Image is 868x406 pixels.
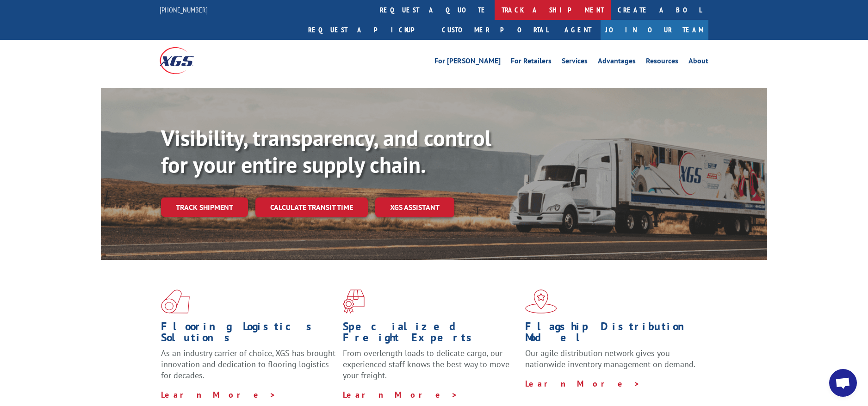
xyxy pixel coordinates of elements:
[688,57,708,68] a: About
[343,289,365,314] img: xgs-icon-focused-on-flooring-red
[598,57,636,68] a: Advantages
[375,197,454,217] a: XGS ASSISTANT
[161,289,190,314] img: xgs-icon-total-supply-chain-intelligence-red
[555,20,601,40] a: Agent
[601,20,708,40] a: Join Our Team
[829,369,857,397] div: Open chat
[343,389,458,400] a: Learn More >
[525,289,557,314] img: xgs-icon-flagship-distribution-model-red
[255,197,368,217] a: Calculate transit time
[343,348,518,389] p: From overlength loads to delicate cargo, our experienced staff knows the best way to move your fr...
[161,197,248,217] a: Track shipment
[161,321,336,348] h1: Flooring Logistics Solutions
[435,20,555,40] a: Customer Portal
[646,57,678,68] a: Resources
[525,348,695,369] span: Our agile distribution network gives you nationwide inventory management on demand.
[301,20,435,40] a: Request a pickup
[562,57,588,68] a: Services
[525,378,640,389] a: Learn More >
[161,123,491,179] b: Visibility, transparency, and control for your entire supply chain.
[511,57,552,68] a: For Retailers
[525,321,700,348] h1: Flagship Distribution Model
[161,389,276,400] a: Learn More >
[160,5,208,14] a: [PHONE_NUMBER]
[434,57,501,68] a: For [PERSON_NAME]
[161,348,335,381] span: As an industry carrier of choice, XGS has brought innovation and dedication to flooring logistics...
[343,321,518,348] h1: Specialized Freight Experts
